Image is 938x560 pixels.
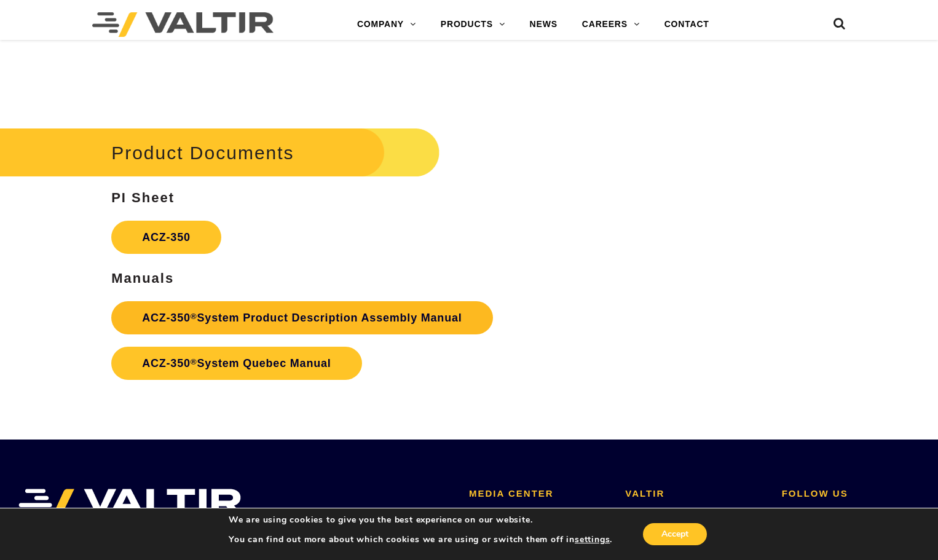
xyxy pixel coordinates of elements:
strong: Manuals [111,270,174,286]
a: ACZ-350 [111,221,221,254]
a: ACZ-350®System Quebec Manual [111,347,361,380]
a: CONTACT [652,12,722,37]
button: settings [575,534,610,545]
p: We are using cookies to give you the best experience on our website. [229,515,612,526]
h2: VALTIR [625,489,763,499]
strong: PI Sheet [111,190,175,205]
sup: ® [191,312,197,321]
p: You can find out more about which cookies we are using or switch them off in . [229,534,612,545]
h2: FOLLOW US [782,489,920,499]
a: CAREERS [570,12,652,37]
h2: MEDIA CENTER [469,489,607,499]
img: Valtir [92,12,274,37]
a: COMPANY [345,12,428,37]
sup: ® [191,357,197,366]
button: Accept [643,523,707,545]
a: NEWS [518,12,570,37]
a: PRODUCTS [428,12,518,37]
img: VALTIR [18,489,242,519]
a: ACZ-350®System Product Description Assembly Manual [111,301,492,334]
